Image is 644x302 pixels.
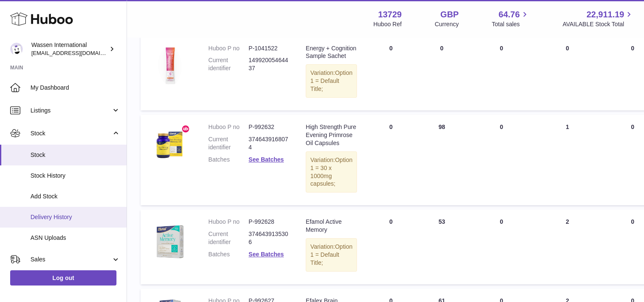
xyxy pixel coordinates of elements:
[30,255,111,264] span: Sales
[586,9,624,20] span: 22,911.19
[31,49,124,56] span: [EMAIL_ADDRESS][DOMAIN_NAME]
[30,84,120,92] span: My Dashboard
[306,151,357,193] div: Variation:
[208,56,249,72] dt: Current identifier
[562,20,634,28] span: AVAILABLE Stock Total
[10,270,116,286] a: Log out
[536,115,599,205] td: 1
[149,218,191,260] img: product image
[249,251,284,258] a: See Batches
[378,9,402,20] strong: 13729
[365,115,416,205] td: 0
[208,135,249,151] dt: Current identifier
[30,172,120,180] span: Stock History
[149,123,191,165] img: product image
[208,156,249,164] dt: Batches
[631,45,634,52] span: 0
[149,44,191,87] img: product image
[467,36,536,110] td: 0
[310,69,352,92] span: Option 1 = Default Title;
[306,64,357,98] div: Variation:
[208,44,249,52] dt: Huboo P no
[249,123,289,131] dd: P-992632
[631,124,634,130] span: 0
[208,218,249,226] dt: Huboo P no
[249,44,289,52] dd: P-1041522
[249,135,289,151] dd: 3746439168074
[373,20,402,28] div: Huboo Ref
[30,192,120,200] span: Add Stock
[562,9,634,28] a: 22,911.19 AVAILABLE Stock Total
[310,243,352,266] span: Option 1 = Default Title;
[467,115,536,205] td: 0
[306,238,357,272] div: Variation:
[492,20,529,28] span: Total sales
[440,9,459,20] strong: GBP
[536,36,599,110] td: 0
[208,230,249,246] dt: Current identifier
[306,123,357,147] div: High Strength Pure Evening Primrose Oil Capsules
[249,218,289,226] dd: P-992628
[467,209,536,284] td: 0
[30,213,120,221] span: Delivery History
[631,218,634,225] span: 0
[492,9,529,28] a: 64.76 Total sales
[536,209,599,284] td: 2
[249,156,284,163] a: See Batches
[30,151,120,159] span: Stock
[249,56,289,72] dd: 14992005464437
[306,44,357,60] div: Energy + Cognition Sample Sachet
[30,234,120,242] span: ASN Uploads
[435,20,459,28] div: Currency
[208,123,249,131] dt: Huboo P no
[30,107,111,115] span: Listings
[306,218,357,234] div: Efamol Active Memory
[365,36,416,110] td: 0
[416,115,467,205] td: 98
[10,43,23,55] img: internationalsupplychain@wassen.com
[365,209,416,284] td: 0
[30,129,111,137] span: Stock
[208,250,249,258] dt: Batches
[416,209,467,284] td: 53
[31,41,108,57] div: Wassen International
[416,36,467,110] td: 0
[498,9,520,20] span: 64.76
[249,230,289,246] dd: 3746439135306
